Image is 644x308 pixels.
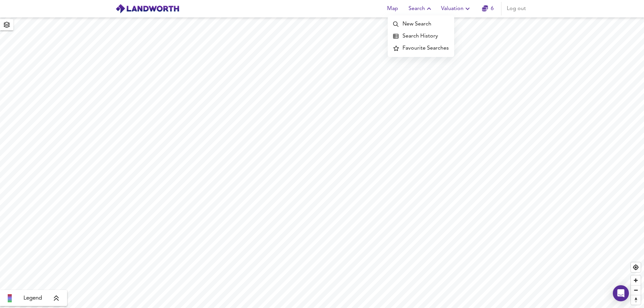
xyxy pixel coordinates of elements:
button: Zoom in [631,275,641,285]
button: Search [406,2,436,15]
span: Legend [23,294,42,302]
span: Valuation [441,4,472,13]
a: New Search [388,18,454,30]
button: 6 [477,2,498,15]
img: logo [115,4,179,14]
div: Open Intercom Messenger [613,285,629,301]
button: Reset bearing to north [631,295,641,305]
span: Search [409,4,433,13]
a: Favourite Searches [388,42,454,54]
span: Log out [507,4,526,13]
button: Log out [504,2,529,15]
span: Map [384,4,400,13]
button: Map [382,2,403,15]
a: 6 [482,4,494,13]
span: Reset bearing to north [631,295,641,305]
a: Search History [388,30,454,42]
button: Valuation [438,2,474,15]
button: Zoom out [631,285,641,295]
button: Find my location [631,262,641,272]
